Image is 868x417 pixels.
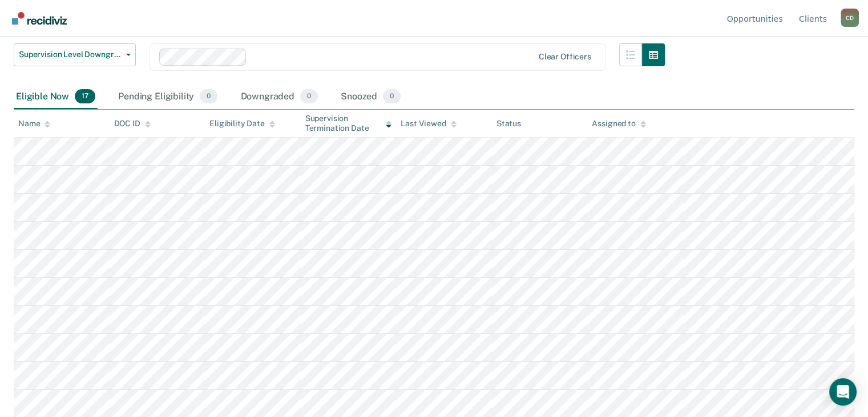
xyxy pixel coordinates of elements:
div: Eligible Now17 [14,85,98,110]
div: Eligibility Date [209,119,275,129]
div: Pending Eligibility0 [116,85,220,110]
span: 0 [300,89,318,104]
div: Downgraded0 [238,85,320,110]
span: 0 [383,89,401,104]
div: Last Viewed [401,119,456,129]
div: C D [841,9,859,27]
button: Profile dropdown button [841,9,859,27]
div: Snoozed0 [338,85,403,110]
div: Open Intercom Messenger [829,378,857,406]
span: Supervision Level Downgrade [19,50,122,59]
div: Clear officers [539,52,591,62]
button: Supervision Level Downgrade [14,43,136,66]
span: 0 [200,89,217,104]
img: Recidiviz [12,12,67,25]
div: Status [496,119,521,129]
div: DOC ID [114,119,151,129]
div: Assigned to [592,119,645,129]
div: Supervision Termination Date [305,114,392,133]
div: Name [18,119,50,129]
span: 17 [75,89,95,104]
